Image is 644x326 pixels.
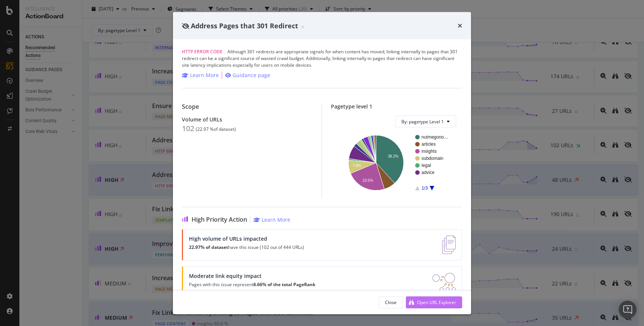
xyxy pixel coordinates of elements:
div: Open URL Explorer [417,299,456,305]
div: Learn More [190,72,219,79]
text: 7.8% [353,164,361,168]
div: modal [173,12,471,314]
div: Scope [182,103,313,110]
button: By: pagetype Level 1 [395,115,456,127]
div: Moderate link equity impact [189,273,315,279]
span: Address Pages that 301 Redirect [191,21,298,30]
img: Equal [301,26,304,28]
text: articles [422,142,436,147]
strong: 22.97% of dataset [189,244,228,250]
span: High Priority Action [192,216,247,223]
div: ( 22.97 % of dataset ) [196,127,236,132]
svg: A chart. [337,133,456,192]
span: | [224,48,226,55]
div: Learn More [262,216,290,223]
text: 23.5% [363,178,373,183]
text: legal [422,163,431,168]
text: 38.2% [388,154,398,158]
div: 102 [182,124,194,133]
div: Although 301 redirects are appropriate signals for when content has moved, linking internally to ... [182,48,462,69]
a: Learn More [182,72,219,79]
div: times [458,21,462,31]
div: Close [385,299,397,305]
button: Open URL Explorer [406,296,462,308]
p: Pages with this issue represent [189,282,315,287]
span: By: pagetype Level 1 [401,118,444,124]
button: Close [379,296,403,308]
text: subdomain [422,156,443,161]
text: insights [422,149,437,154]
div: Pagetype level 1 [331,103,462,110]
span: HTTP Error Code [182,48,222,55]
a: Learn More [253,216,290,223]
div: Guidance page [233,72,270,79]
img: e5DMFwAAAABJRU5ErkJggg== [442,235,456,254]
strong: 6.66% of the total PageRank [253,281,315,288]
div: Volume of URLs [182,116,313,123]
img: DDxVyA23.png [432,273,456,291]
text: 1/3 [422,186,428,191]
div: Open Intercom Messenger [619,301,637,319]
text: nutmegono… [422,134,448,140]
a: Guidance page [225,72,270,79]
div: eye-slash [182,23,189,29]
p: have this issue (102 out of 444 URLs) [189,245,304,250]
div: High volume of URLs impacted [189,235,304,242]
text: advice [422,170,435,175]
